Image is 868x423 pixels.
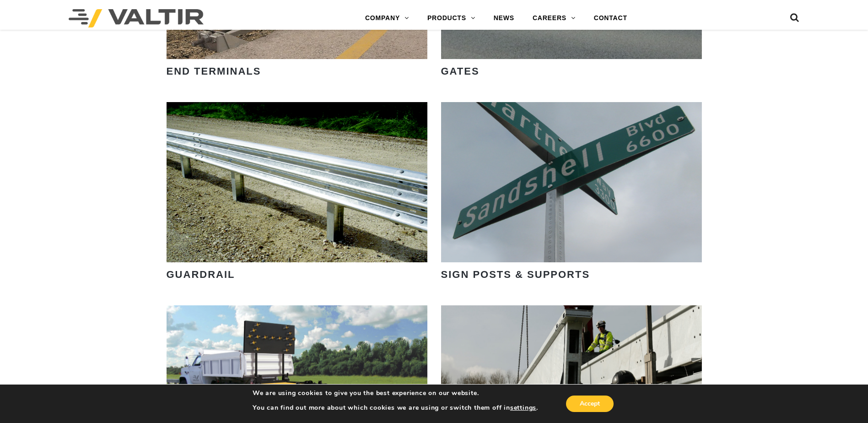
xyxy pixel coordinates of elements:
p: We are using cookies to give you the best experience on our website. [253,389,538,397]
strong: END TERMINALS [167,65,261,77]
a: COMPANY [356,9,418,27]
strong: GATES [441,65,480,77]
strong: GUARDRAIL [167,269,235,280]
p: You can find out more about which cookies we are using or switch them off in . [253,404,538,412]
strong: SIGN POSTS & SUPPORTS [441,269,590,280]
img: Valtir [69,9,204,27]
button: settings [510,404,536,412]
a: NEWS [485,9,523,27]
a: CAREERS [523,9,585,27]
button: Accept [566,396,614,412]
a: CONTACT [585,9,636,27]
a: PRODUCTS [418,9,485,27]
